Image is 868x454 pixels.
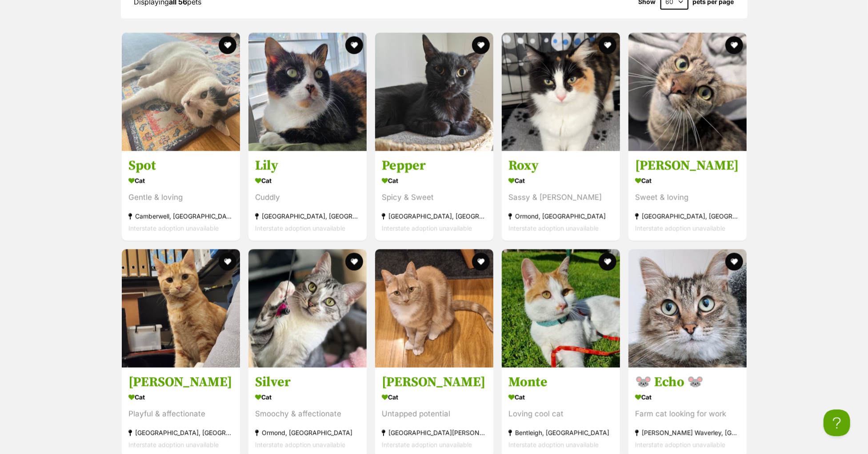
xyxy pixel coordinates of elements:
span: Interstate adoption unavailable [255,225,345,232]
span: Interstate adoption unavailable [382,225,472,232]
button: favourite [725,253,743,271]
div: Cat [255,391,360,404]
img: 🐭 Echo 🐭 [628,249,747,368]
img: Lily [248,33,367,151]
div: Smoochy & affectionate [255,409,360,421]
div: Cat [382,174,487,187]
div: Playful & affectionate [128,409,233,421]
div: [GEOGRAPHIC_DATA], [GEOGRAPHIC_DATA] [635,210,740,222]
button: favourite [599,36,616,54]
button: favourite [219,36,236,54]
div: [PERSON_NAME] Waverley, [GEOGRAPHIC_DATA] [635,427,740,439]
span: Interstate adoption unavailable [382,442,472,449]
h3: Spot [128,157,233,174]
div: [GEOGRAPHIC_DATA], [GEOGRAPHIC_DATA] [128,427,233,439]
div: Ormond, [GEOGRAPHIC_DATA] [255,427,360,439]
span: Interstate adoption unavailable [255,442,345,449]
img: Nadia [628,33,747,151]
div: Cuddly [255,192,360,204]
div: Cat [635,391,740,404]
img: Pepper [375,33,493,151]
div: Cat [508,174,613,187]
h3: [PERSON_NAME] [635,157,740,174]
div: Cat [128,391,233,404]
button: favourite [472,36,490,54]
a: [PERSON_NAME] Cat Sweet & loving [GEOGRAPHIC_DATA], [GEOGRAPHIC_DATA] Interstate adoption unavail... [628,151,747,241]
button: favourite [219,253,236,271]
span: Interstate adoption unavailable [635,442,725,449]
div: Cat [128,174,233,187]
img: George Weasley [122,249,240,368]
a: Lily Cat Cuddly [GEOGRAPHIC_DATA], [GEOGRAPHIC_DATA] Interstate adoption unavailable favourite [248,151,367,241]
span: Interstate adoption unavailable [508,225,599,232]
img: Marsha [375,249,493,368]
div: Gentle & loving [128,192,233,204]
div: Farm cat looking for work [635,409,740,421]
div: Cat [255,174,360,187]
div: Loving cool cat [508,409,613,421]
div: Untapped potential [382,409,487,421]
h3: Lily [255,157,360,174]
div: Sassy & [PERSON_NAME] [508,192,613,204]
a: Roxy Cat Sassy & [PERSON_NAME] Ormond, [GEOGRAPHIC_DATA] Interstate adoption unavailable favourite [502,151,620,241]
h3: 🐭 Echo 🐭 [635,374,740,391]
div: Sweet & loving [635,192,740,204]
a: Pepper Cat Spicy & Sweet [GEOGRAPHIC_DATA], [GEOGRAPHIC_DATA] Interstate adoption unavailable fav... [375,151,493,241]
iframe: Help Scout Beacon - Open [824,410,850,436]
img: Roxy [502,33,620,151]
h3: Roxy [508,157,613,174]
img: Spot [122,33,240,151]
img: Silver [248,249,367,368]
span: Interstate adoption unavailable [635,225,725,232]
button: favourite [345,36,363,54]
h3: [PERSON_NAME] [382,374,487,391]
div: [GEOGRAPHIC_DATA], [GEOGRAPHIC_DATA] [382,210,487,222]
h3: [PERSON_NAME] [128,374,233,391]
button: favourite [725,36,743,54]
div: Bentleigh, [GEOGRAPHIC_DATA] [508,427,613,439]
h3: Silver [255,374,360,391]
div: [GEOGRAPHIC_DATA][PERSON_NAME][GEOGRAPHIC_DATA] [382,427,487,439]
h3: Pepper [382,157,487,174]
span: Interstate adoption unavailable [128,225,219,232]
div: [GEOGRAPHIC_DATA], [GEOGRAPHIC_DATA] [255,210,360,222]
img: Monte [502,249,620,368]
span: Interstate adoption unavailable [508,442,599,449]
span: Interstate adoption unavailable [128,442,219,449]
div: Camberwell, [GEOGRAPHIC_DATA] [128,210,233,222]
div: Ormond, [GEOGRAPHIC_DATA] [508,210,613,222]
h3: Monte [508,374,613,391]
a: Spot Cat Gentle & loving Camberwell, [GEOGRAPHIC_DATA] Interstate adoption unavailable favourite [122,151,240,241]
button: favourite [345,253,363,271]
button: favourite [599,253,616,271]
div: Cat [508,391,613,404]
button: favourite [472,253,490,271]
div: Cat [382,391,487,404]
div: Cat [635,174,740,187]
div: Spicy & Sweet [382,192,487,204]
